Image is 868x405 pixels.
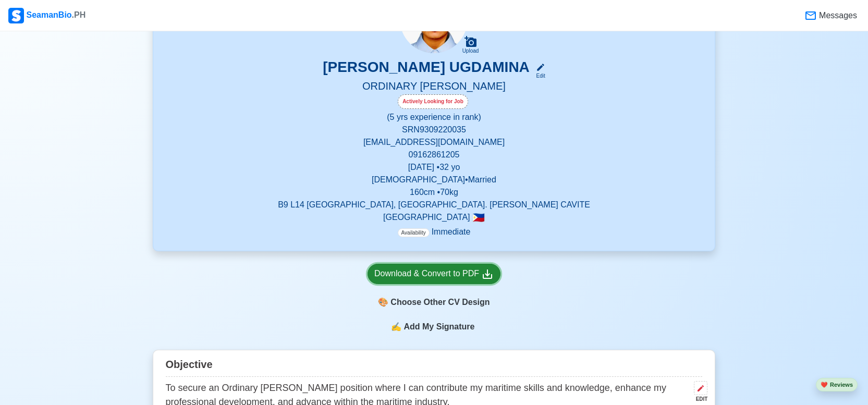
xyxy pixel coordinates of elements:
[462,48,479,54] div: Upload
[690,395,707,403] div: EDIT
[8,8,24,23] img: Logo
[166,111,703,124] p: (5 yrs experience in rank)
[166,174,703,186] p: [DEMOGRAPHIC_DATA] • Married
[368,292,500,312] div: Choose Other CV Design
[821,382,828,388] span: heart
[374,267,494,280] div: Download & Convert to PDF
[166,211,703,224] p: [GEOGRAPHIC_DATA]
[8,8,85,23] div: SeamanBio
[166,199,703,211] p: B9 L14 [GEOGRAPHIC_DATA], [GEOGRAPHIC_DATA]. [PERSON_NAME] CAVITE
[398,228,430,237] span: Availability
[401,321,476,333] span: Add My Signature
[166,354,703,377] div: Objective
[398,94,468,109] div: Actively Looking for Job
[378,296,388,309] span: paint
[166,136,703,149] p: [EMAIL_ADDRESS][DOMAIN_NAME]
[166,161,703,174] p: [DATE] • 32 yo
[166,124,703,136] p: SRN 9309220035
[532,72,545,80] div: Edit
[816,378,858,392] button: heartReviews
[817,9,857,22] span: Messages
[323,58,530,80] h3: [PERSON_NAME] UGDAMINA
[166,80,703,94] h5: ORDINARY [PERSON_NAME]
[166,149,703,161] p: 09162861205
[72,10,86,19] span: .PH
[166,186,703,199] p: 160 cm • 70 kg
[368,264,500,284] a: Download & Convert to PDF
[472,213,485,223] span: 🇵🇭
[398,226,471,238] p: Immediate
[391,321,401,333] span: sign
